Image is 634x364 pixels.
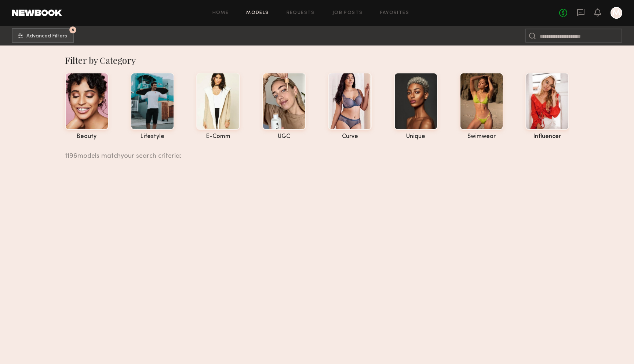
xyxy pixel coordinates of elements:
[131,134,174,140] div: lifestyle
[65,134,109,140] div: beauty
[611,7,622,19] a: M
[246,11,269,15] a: Models
[212,11,229,15] a: Home
[332,11,363,15] a: Job Posts
[196,134,240,140] div: e-comm
[65,144,564,160] div: 1196 models match your search criteria:
[72,28,74,32] span: 5
[26,34,67,39] span: Advanced Filters
[12,28,74,43] button: 5Advanced Filters
[525,134,569,140] div: influencer
[262,134,306,140] div: UGC
[287,11,315,15] a: Requests
[65,54,569,66] div: Filter by Category
[394,134,438,140] div: unique
[460,134,503,140] div: swimwear
[328,134,372,140] div: curve
[380,11,409,15] a: Favorites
